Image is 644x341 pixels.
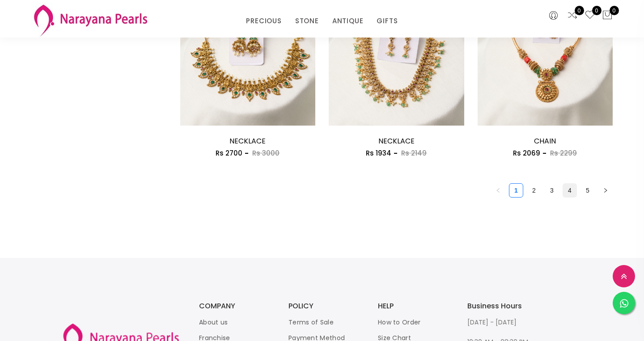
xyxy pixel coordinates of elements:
[567,10,578,21] a: 0
[545,183,559,198] li: 3
[496,188,501,193] span: left
[377,14,398,28] a: GIFTS
[527,184,541,197] a: 2
[467,317,539,328] p: [DATE] - [DATE]
[199,303,271,310] h3: COMPANY
[602,10,613,21] button: 0
[216,148,242,158] span: Rs 2700
[580,183,595,198] li: 5
[467,303,539,310] h3: Business Hours
[366,148,391,158] span: Rs 1934
[598,183,613,198] button: right
[332,14,364,28] a: ANTIQUE
[288,303,360,310] h3: POLICY
[585,10,595,21] a: 0
[288,318,334,327] a: Terms of Sale
[603,188,608,193] span: right
[513,148,540,158] span: Rs 2069
[491,183,505,198] button: left
[295,14,319,28] a: STONE
[252,148,280,158] span: Rs 3000
[592,6,602,15] span: 0
[378,136,415,146] a: NECKLACE
[610,6,619,15] span: 0
[598,183,613,198] li: Next Page
[563,183,577,198] li: 4
[378,303,449,310] h3: HELP
[527,183,541,198] li: 2
[534,136,556,146] a: CHAIN
[199,318,228,327] a: About us
[378,318,421,327] a: How to Order
[563,184,576,197] a: 4
[545,184,559,197] a: 3
[550,148,577,158] span: Rs 2299
[575,6,584,15] span: 0
[401,148,427,158] span: Rs 2149
[246,14,281,28] a: PRECIOUS
[509,183,523,198] li: 1
[491,183,505,198] li: Previous Page
[581,184,594,197] a: 5
[229,136,266,146] a: NECKLACE
[509,184,523,197] a: 1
